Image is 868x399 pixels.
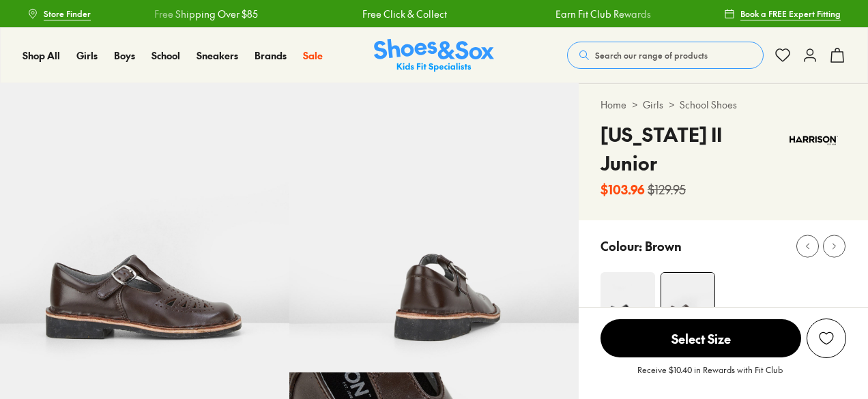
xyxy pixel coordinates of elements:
p: Brown [645,237,682,255]
div: > > [601,98,846,112]
p: Colour: [601,237,642,255]
a: Earn Fit Club Rewards [530,7,625,21]
a: Home [601,98,626,112]
a: Book a FREE Expert Fitting [724,1,841,26]
button: Search our range of products [567,42,764,69]
a: Free Click & Collect [337,7,422,21]
a: Girls [76,48,98,63]
a: Brands [255,48,287,63]
a: Girls [643,98,663,112]
span: Select Size [601,319,801,357]
b: $103.96 [601,180,645,198]
a: Sneakers [197,48,238,63]
a: School Shoes [680,98,737,112]
span: Book a FREE Expert Fitting [740,8,841,20]
p: Receive $10.40 in Rewards with Fit Club [637,364,783,388]
span: Store Finder [44,8,91,20]
a: Free Shipping Over $85 [129,7,233,21]
img: 4-109602_1 [661,273,714,326]
a: School [151,48,180,63]
h4: [US_STATE] II Junior [601,120,781,177]
a: Boys [114,48,135,63]
img: 5-109603_1 [289,83,579,372]
a: Shoes & Sox [374,39,494,72]
img: SNS_Logo_Responsive.svg [374,39,494,72]
button: Add to Wishlist [807,319,846,358]
span: Search our range of products [595,49,708,61]
img: 4-109606_1 [601,272,655,327]
s: $129.95 [648,180,686,198]
button: Select Size [601,319,801,358]
a: Sale [303,48,323,63]
a: Store Finder [27,1,91,26]
a: Shop All [23,48,60,63]
img: Vendor logo [781,120,846,161]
